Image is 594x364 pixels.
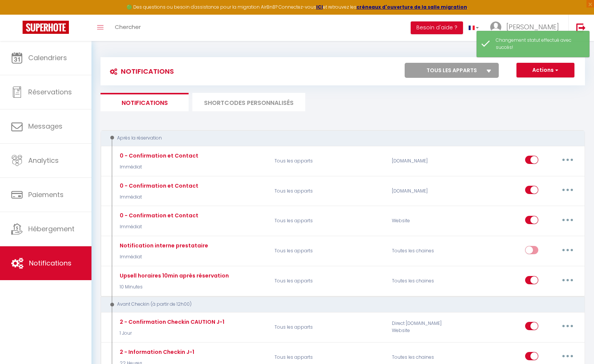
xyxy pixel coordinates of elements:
[101,93,189,111] li: Notifications
[23,21,69,34] img: Super Booking
[576,23,586,32] img: logout
[118,253,208,261] p: Immédiat
[118,223,198,231] p: Immédiat
[118,182,198,190] div: 0 - Confirmation et Contact
[118,241,208,250] div: Notification interne prestataire
[109,15,146,41] a: Chercher
[118,330,224,337] p: 1 Jour
[118,271,229,280] div: Upsell horaires 10min après réservation
[115,23,141,31] span: Chercher
[28,121,62,131] span: Messages
[118,348,194,356] div: 2 - Information Checkin J-1
[387,150,465,172] div: [DOMAIN_NAME]
[506,22,559,32] span: [PERSON_NAME]
[270,180,387,202] p: Tous les apparts
[316,4,323,10] a: ICI
[356,4,467,10] a: créneaux d'ouverture de la salle migration
[387,270,465,292] div: Toutes les chaines
[270,316,387,338] p: Tous les apparts
[118,194,198,201] p: Immédiat
[28,156,59,165] span: Analytics
[270,150,387,172] p: Tous les apparts
[192,93,305,111] li: SHORTCODES PERSONNALISÉS
[106,63,174,80] h3: Notifications
[28,87,72,97] span: Réservations
[28,53,67,62] span: Calendriers
[108,135,569,142] div: Après la réservation
[270,240,387,262] p: Tous les apparts
[411,21,463,34] button: Besoin d'aide ?
[118,284,229,291] p: 10 Minutes
[270,210,387,232] p: Tous les apparts
[118,318,224,326] div: 2 - Confirmation Checkin CAUTION J-1
[387,210,465,232] div: Website
[29,258,72,268] span: Notifications
[108,301,569,308] div: Avant Checkin (à partir de 12h00)
[490,21,501,33] img: ...
[118,152,198,160] div: 0 - Confirmation et Contact
[270,270,387,292] p: Tous les apparts
[28,224,75,234] span: Hébergement
[387,180,465,202] div: [DOMAIN_NAME]
[484,15,568,41] a: ... [PERSON_NAME]
[6,3,29,26] button: Ouvrir le widget de chat LiveChat
[387,240,465,262] div: Toutes les chaines
[516,63,574,78] button: Actions
[118,211,198,220] div: 0 - Confirmation et Contact
[118,164,198,171] p: Immédiat
[28,190,64,199] span: Paiements
[496,37,582,51] div: Changement statut effectué avec succés!
[387,316,465,338] div: Direct [DOMAIN_NAME] Website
